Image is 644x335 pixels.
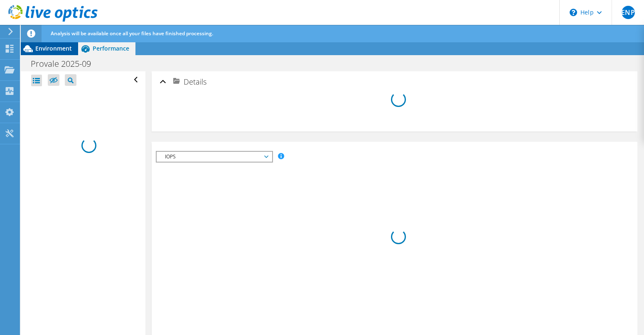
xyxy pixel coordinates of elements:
[622,6,635,19] span: ENP
[161,152,268,162] span: IOPS
[184,77,206,87] span: Details
[51,30,213,37] span: Analysis will be available once all your files have finished processing.
[27,59,104,68] h1: Provale 2025-09
[35,44,72,52] span: Environment
[570,9,577,16] svg: \n
[93,44,129,52] span: Performance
